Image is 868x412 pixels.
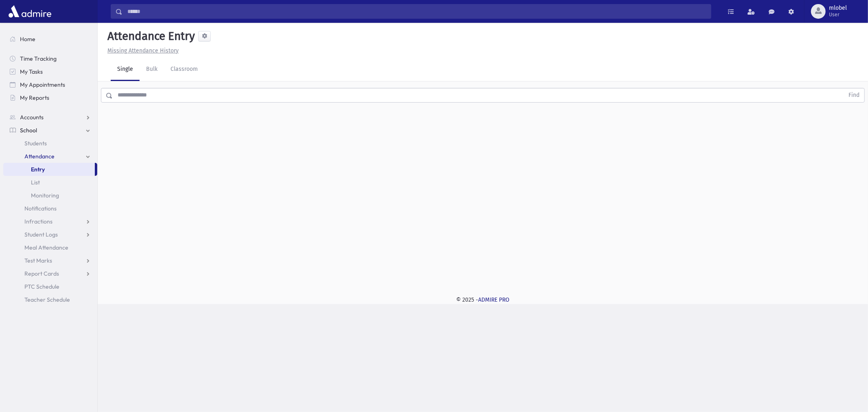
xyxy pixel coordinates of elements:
[24,296,70,303] span: Teacher Schedule
[31,166,45,173] span: Entry
[20,127,37,134] span: School
[844,88,864,102] button: Find
[20,68,43,75] span: My Tasks
[478,296,509,303] a: ADMIRE PRO
[111,296,855,304] div: © 2025 -
[104,47,179,54] a: Missing Attendance History
[3,111,97,124] a: Accounts
[164,58,204,81] a: Classroom
[3,267,97,280] a: Report Cards
[24,205,57,212] span: Notifications
[7,3,53,20] img: AdmirePro
[3,254,97,267] a: Test Marks
[24,270,59,277] span: Report Cards
[829,11,847,18] span: User
[829,5,847,11] span: mlobel
[3,52,97,65] a: Time Tracking
[3,202,97,215] a: Notifications
[24,153,55,160] span: Attendance
[3,228,97,241] a: Student Logs
[20,81,65,88] span: My Appointments
[111,58,140,81] a: Single
[140,58,164,81] a: Bulk
[20,114,44,121] span: Accounts
[24,140,47,147] span: Students
[3,78,97,91] a: My Appointments
[3,124,97,137] a: School
[24,231,58,238] span: Student Logs
[107,47,179,54] u: Missing Attendance History
[3,215,97,228] a: Infractions
[122,4,711,19] input: Search
[3,65,97,78] a: My Tasks
[3,280,97,293] a: PTC Schedule
[3,189,97,202] a: Monitoring
[20,94,49,101] span: My Reports
[24,218,52,225] span: Infractions
[3,150,97,163] a: Attendance
[3,91,97,104] a: My Reports
[3,137,97,150] a: Students
[24,283,59,290] span: PTC Schedule
[20,55,57,62] span: Time Tracking
[3,33,97,46] a: Home
[24,244,68,251] span: Meal Attendance
[104,29,195,43] h5: Attendance Entry
[31,179,40,186] span: List
[31,192,59,199] span: Monitoring
[24,257,52,264] span: Test Marks
[3,163,95,176] a: Entry
[3,241,97,254] a: Meal Attendance
[20,35,35,43] span: Home
[3,176,97,189] a: List
[3,293,97,306] a: Teacher Schedule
